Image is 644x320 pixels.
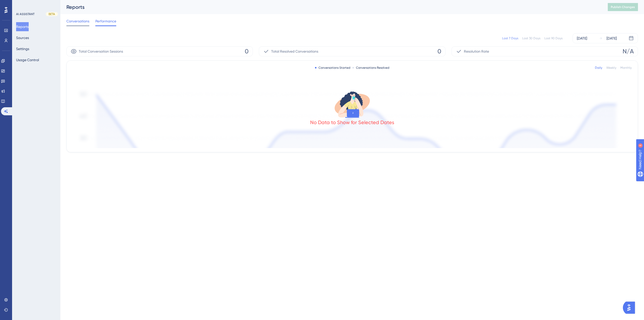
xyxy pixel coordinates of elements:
button: Reports [16,22,29,31]
div: Last 30 Days [522,36,540,40]
div: AI ASSISTANT [16,12,34,16]
span: Need Help? [12,1,31,7]
div: Last 90 Days [544,36,562,40]
div: Daily [595,66,602,70]
div: [DATE] [607,35,617,41]
span: 0 [245,47,249,55]
span: Conversations [66,18,89,24]
span: Performance [95,18,116,24]
div: Reports [66,4,595,11]
div: Monthly [620,66,632,70]
button: Settings [16,44,29,53]
span: Publish Changes [611,5,635,9]
button: Sources [16,33,29,42]
div: [DATE] [577,35,587,41]
span: Resolution Rate [464,48,489,54]
span: Total Resolved Conversations [271,48,318,54]
div: Conversations Resolved [352,66,389,70]
span: 0 [437,47,441,55]
iframe: UserGuiding AI Assistant Launcher [623,300,638,315]
div: No Data to Show for Selected Dates [310,119,394,126]
div: 6 [35,3,36,7]
div: Conversations Started [315,66,350,70]
button: Publish Changes [608,3,638,11]
div: BETA [46,12,58,16]
button: Usage Control [16,55,39,64]
div: Last 7 Days [502,36,518,40]
span: Total Conversation Sessions [79,48,123,54]
div: Weekly [606,66,616,70]
span: N/A [623,47,634,55]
